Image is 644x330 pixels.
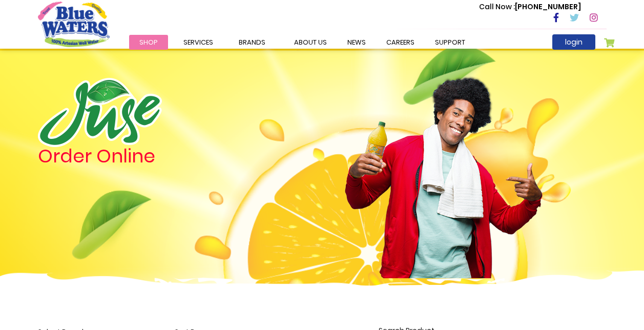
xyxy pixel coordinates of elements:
a: about us [284,35,337,50]
span: Brands [239,37,265,47]
p: [PHONE_NUMBER] [479,2,581,12]
a: login [552,34,595,50]
span: Shop [139,37,158,47]
span: Services [183,37,213,47]
img: logo [38,78,162,147]
span: Call Now : [479,2,515,12]
a: News [337,35,376,50]
a: careers [376,35,425,50]
h4: Order Online [38,147,266,166]
a: support [425,35,475,50]
a: store logo [38,2,110,47]
img: man.png [344,59,544,278]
